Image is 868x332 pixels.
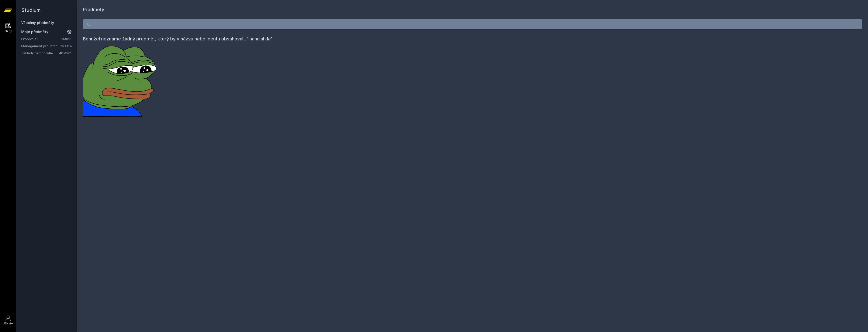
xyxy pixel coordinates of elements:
h1: Předměty [83,6,862,13]
div: Study [5,29,12,33]
a: Management pro informatiky a statistiky [21,43,60,49]
a: Study [1,20,15,36]
a: Ekonomie I [21,36,61,41]
a: 3MA114 [60,44,72,48]
a: Základy demografie [21,51,59,56]
div: Uživatel [3,322,13,325]
input: Název nebo ident předmětu… [83,19,862,29]
a: Všechny předměty [21,20,54,25]
a: 4DM201 [59,51,72,55]
h4: Bohužel neznáme žádný předmět, který by v názvu nebo identu obsahoval „financial de” [83,35,862,42]
span: Moje předměty [21,29,48,34]
a: Uživatel [1,313,15,328]
img: error_picture.png [83,42,159,117]
a: 3MI191 [61,37,72,41]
